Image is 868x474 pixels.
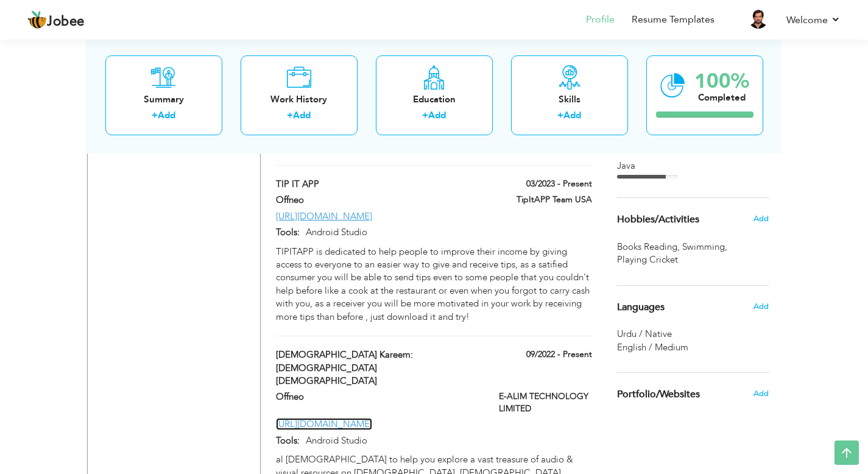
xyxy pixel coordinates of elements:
[300,434,591,447] p: Android Studio
[682,241,730,253] span: Swimming
[617,328,672,340] span: Urdu / Native
[47,15,85,29] span: Jobee
[677,241,680,253] span: ,
[422,109,428,122] label: +
[725,241,727,253] span: ,
[276,246,591,324] div: TIPITAPP is dedicated to help people to improve their income by giving access to everyone to an e...
[563,109,581,121] a: Add
[786,13,841,27] a: Welcome
[753,213,769,224] span: Add
[526,348,592,361] label: 09/2022 - Present
[753,301,769,312] span: Add
[276,348,481,387] label: [DEMOGRAPHIC_DATA] Kareem: [DEMOGRAPHIC_DATA] [DEMOGRAPHIC_DATA]
[27,10,47,30] img: jobee.io
[276,434,300,447] label: Tools:
[276,418,372,430] a: [URL][DOMAIN_NAME]
[499,391,592,415] label: E-ALIM TECHNOLOGY LIMITED
[276,210,372,222] a: [URL][DOMAIN_NAME]
[521,93,618,105] div: Skills
[152,109,158,122] label: +
[749,9,768,29] img: Profile Img
[276,194,481,207] label: Offneo
[694,91,749,104] div: Completed
[517,194,592,206] label: TipItAPP Team USA
[694,71,749,91] div: 100%
[586,13,615,27] a: Profile
[608,373,778,416] div: Share your links of online work
[617,160,769,172] div: Java
[250,93,348,105] div: Work History
[617,302,665,313] span: Languages
[753,388,769,399] span: Add
[617,241,682,253] span: Books Reading
[386,93,483,105] div: Education
[617,341,688,353] span: English / Medium
[632,13,715,27] a: Resume Templates
[526,178,592,190] label: 03/2023 - Present
[617,389,700,400] span: Portfolio/Websites
[608,198,778,241] div: Share some of your professional and personal interests.
[617,285,769,354] div: Show your familiar languages.
[158,109,175,121] a: Add
[287,109,293,122] label: +
[293,109,311,121] a: Add
[27,10,85,30] a: Jobee
[428,109,446,121] a: Add
[276,178,481,191] label: TIP IT APP
[115,93,213,105] div: Summary
[276,391,481,403] label: Offneo
[617,214,699,225] span: Hobbies/Activities
[276,226,300,239] label: Tools:
[300,226,591,239] p: Android Studio
[557,109,563,122] label: +
[617,253,680,266] span: Playing Cricket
